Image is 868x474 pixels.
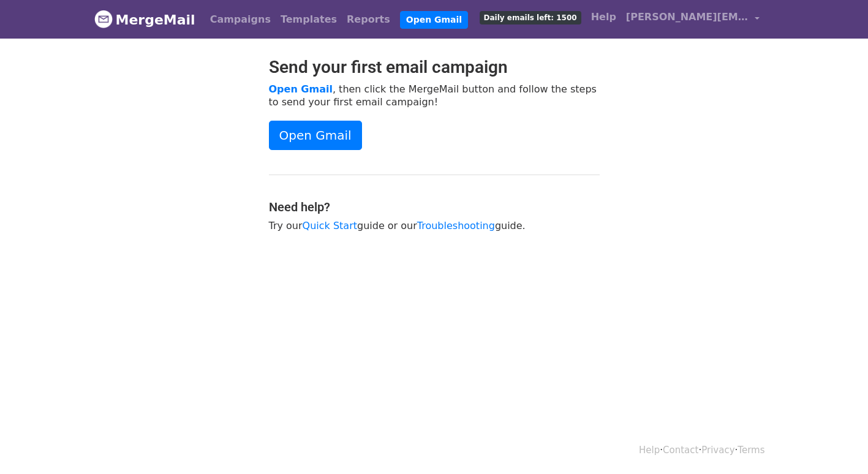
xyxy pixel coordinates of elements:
a: [PERSON_NAME][EMAIL_ADDRESS][DOMAIN_NAME] [621,5,764,34]
a: Open Gmail [269,121,362,150]
a: Troubleshooting [417,220,495,231]
a: MergeMail [94,7,195,32]
a: Contact [663,445,698,456]
a: Open Gmail [400,11,468,29]
p: , then click the MergeMail button and follow the steps to send your first email campaign! [269,83,600,108]
p: Try our guide or our guide. [269,219,600,232]
span: [PERSON_NAME][EMAIL_ADDRESS][DOMAIN_NAME] [626,10,749,24]
a: Campaigns [205,7,276,32]
a: Open Gmail [269,83,333,95]
a: Help [586,5,621,29]
span: Daily emails left: 1500 [480,11,581,24]
a: Terms [738,445,764,456]
a: Quick Start [303,220,357,231]
a: Privacy [701,445,734,456]
img: MergeMail logo [94,10,113,28]
h4: Need help? [269,200,600,214]
a: Reports [342,7,395,32]
h2: Send your first email campaign [269,57,600,78]
a: Templates [276,7,342,32]
a: Daily emails left: 1500 [475,5,586,29]
a: Help [639,445,660,456]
